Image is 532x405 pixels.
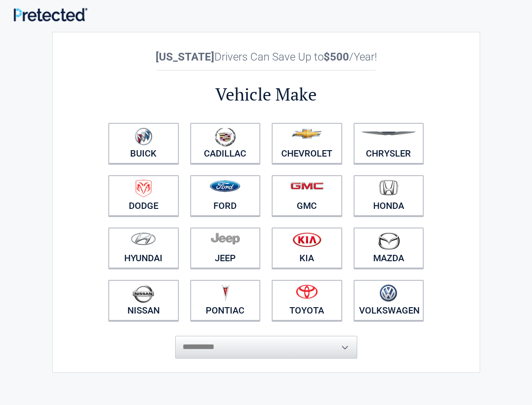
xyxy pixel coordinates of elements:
[354,123,424,164] a: Chrysler
[132,284,154,303] img: nissan
[190,228,261,268] a: Jeep
[211,232,240,245] img: jeep
[215,127,236,147] img: cadillac
[103,83,430,106] h2: Vehicle Make
[292,129,322,139] img: chevrolet
[210,180,240,192] img: ford
[108,123,179,164] a: Buick
[190,175,261,216] a: Ford
[108,228,179,268] a: Hyundai
[379,180,398,196] img: honda
[272,123,342,164] a: Chevrolet
[156,51,214,63] b: [US_STATE]
[354,228,424,268] a: Mazda
[296,284,318,299] img: toyota
[272,228,342,268] a: Kia
[272,280,342,321] a: Toyota
[136,180,152,197] img: dodge
[354,280,424,321] a: Volkswagen
[108,280,179,321] a: Nissan
[290,182,324,190] img: gmc
[135,127,152,146] img: buick
[324,51,349,63] b: $500
[361,132,416,136] img: chrysler
[190,123,261,164] a: Cadillac
[380,284,397,302] img: volkswagen
[293,232,321,247] img: kia
[14,8,87,21] img: Main Logo
[103,51,430,63] h2: Drivers Can Save Up to /Year
[354,175,424,216] a: Honda
[108,175,179,216] a: Dodge
[190,280,261,321] a: Pontiac
[377,232,400,250] img: mazda
[272,175,342,216] a: GMC
[131,232,156,245] img: hyundai
[221,284,230,302] img: pontiac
